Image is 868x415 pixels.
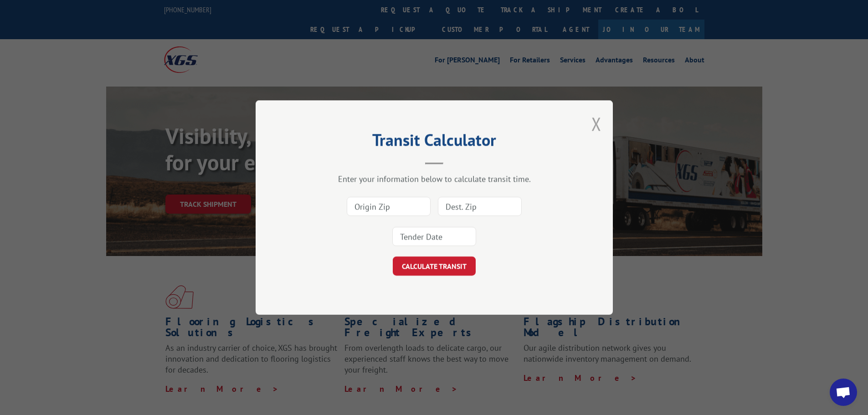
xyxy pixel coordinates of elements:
input: Origin Zip [347,197,431,216]
button: Close modal [591,112,601,136]
div: Enter your information below to calculate transit time. [301,174,567,184]
div: Open chat [830,379,857,406]
h2: Transit Calculator [301,133,567,151]
button: CALCULATE TRANSIT [393,256,476,276]
input: Tender Date [392,227,476,246]
input: Dest. Zip [438,197,522,216]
